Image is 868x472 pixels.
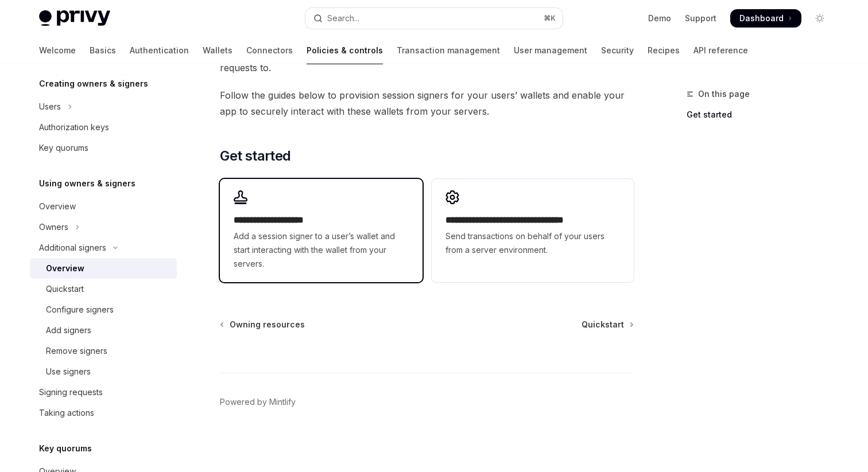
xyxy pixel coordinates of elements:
a: Use signers [30,361,177,382]
h5: Key quorums [39,442,92,455]
a: Wallets [203,37,232,64]
h5: Creating owners & signers [39,77,148,91]
div: Add signers [46,323,91,337]
a: Support [685,13,716,24]
a: User management [514,37,587,64]
a: Authorization keys [30,117,177,138]
a: Demo [648,13,671,24]
a: API reference [693,37,748,64]
a: Basics [90,37,116,64]
span: Get started [220,147,290,165]
a: Overview [30,196,177,217]
span: On this page [698,87,750,101]
div: Authorization keys [39,120,109,134]
div: Overview [46,262,84,275]
span: Send transactions on behalf of your users from a server environment. [445,229,620,257]
a: Policies & controls [307,37,383,64]
span: Quickstart [582,319,624,330]
a: Security [601,37,634,64]
button: Open search [305,8,563,29]
img: light logo [39,10,110,26]
button: Toggle dark mode [811,9,829,28]
div: Overview [39,200,76,213]
h5: Using owners & signers [39,177,135,190]
span: Owning resources [230,319,305,330]
div: Signing requests [39,385,103,399]
a: Overview [30,258,177,279]
div: Search... [327,11,359,25]
div: Use signers [46,365,91,379]
a: Connectors [246,37,293,64]
a: Get started [687,106,838,124]
a: Recipes [648,37,680,64]
span: Add a session signer to a user’s wallet and start interacting with the wallet from your servers. [234,229,408,271]
a: Quickstart [30,279,177,299]
a: Remove signers [30,341,177,361]
a: Signing requests [30,382,177,403]
button: Toggle Additional signers section [30,237,177,258]
a: Dashboard [730,9,801,28]
span: Follow the guides below to provision session signers for your users’ wallets and enable your app ... [220,87,634,119]
a: Configure signers [30,299,177,320]
a: Owning resources [221,319,305,330]
div: Remove signers [46,344,107,358]
div: Taking actions [39,406,94,420]
a: Authentication [130,37,189,64]
div: Additional signers [39,241,106,255]
div: Users [39,100,61,114]
a: **** **** **** *****Add a session signer to a user’s wallet and start interacting with the wallet... [220,179,422,282]
a: Transaction management [397,37,500,64]
a: Add signers [30,320,177,341]
a: Key quorums [30,138,177,158]
a: Powered by Mintlify [220,396,296,408]
div: Owners [39,220,68,234]
button: Toggle Users section [30,96,177,117]
span: ⌘ K [544,14,556,23]
div: Configure signers [46,303,114,317]
span: Dashboard [739,13,784,24]
a: Taking actions [30,403,177,423]
div: Quickstart [46,282,84,296]
a: Welcome [39,37,76,64]
div: Key quorums [39,141,88,155]
button: Toggle Owners section [30,217,177,237]
a: Quickstart [582,319,633,330]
